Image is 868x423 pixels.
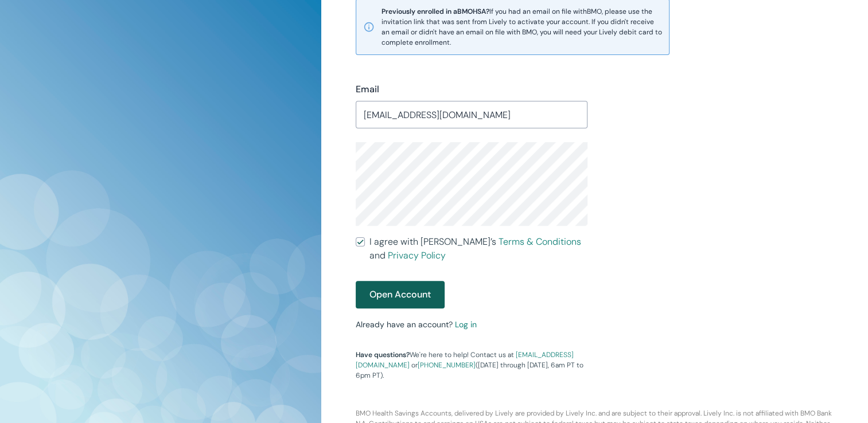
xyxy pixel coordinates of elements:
[369,235,588,263] span: I agree with [PERSON_NAME]’s and
[455,319,477,330] a: Log in
[499,236,581,248] a: Terms & Conditions
[356,350,588,381] p: We're here to help! Contact us at or ([DATE] through [DATE], 6am PT to 6pm PT).
[356,350,410,359] strong: Have questions?
[382,6,662,48] span: If you had an email on file with BMO , please use the invitation link that was sent from Lively t...
[418,361,476,370] a: [PHONE_NUMBER]
[382,7,489,16] strong: Previously enrolled in a BMO HSA?
[356,83,379,96] label: Email
[356,281,445,308] button: Open Account
[356,319,477,330] small: Already have an account?
[388,249,446,261] a: Privacy Policy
